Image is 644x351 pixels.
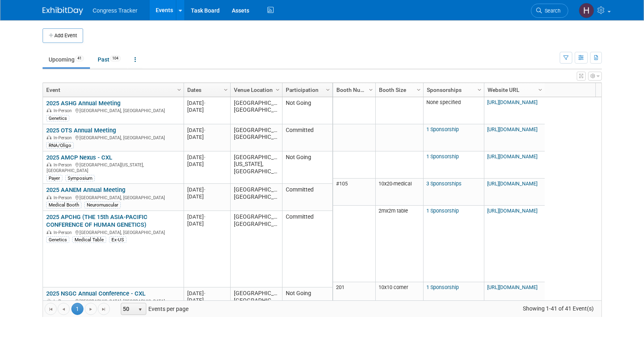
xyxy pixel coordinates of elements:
td: Not Going [282,151,332,184]
div: Ex-US [109,236,126,243]
div: [DATE] [187,134,227,140]
a: [URL][DOMAIN_NAME] [487,153,537,160]
div: [GEOGRAPHIC_DATA][US_STATE], [GEOGRAPHIC_DATA] [46,161,180,173]
a: Booth Size [379,83,418,97]
div: [DATE] [187,154,227,161]
div: Genetics [46,236,69,243]
a: [URL][DOMAIN_NAME] [487,208,537,214]
span: In-Person [53,195,74,200]
div: [DATE] [187,213,227,220]
td: [GEOGRAPHIC_DATA], [GEOGRAPHIC_DATA] [230,287,282,315]
td: Not Going [282,287,332,315]
a: Event [46,83,178,97]
a: 1 Sponsorship [426,208,459,214]
a: Participation [286,83,327,97]
span: Go to the last page [101,306,107,313]
div: Medical Table [72,236,106,243]
span: In-Person [53,299,74,304]
span: 104 [110,55,121,62]
span: Column Settings [368,87,374,93]
a: Column Settings [366,83,375,95]
span: 41 [75,55,84,62]
div: Payer [46,175,62,181]
span: - [204,214,205,220]
span: Column Settings [537,87,543,93]
a: 2025 AANEM Annual Meeting [46,186,125,194]
a: Go to the next page [85,303,97,315]
a: [URL][DOMAIN_NAME] [487,181,537,187]
a: Go to the previous page [58,303,70,315]
a: Sponsorships [427,83,479,97]
img: In-Person Event [47,299,51,303]
span: Go to the next page [88,306,94,313]
a: Dates [187,83,225,97]
a: 1 Sponsorship [426,284,459,290]
td: Committed [282,211,332,287]
span: Column Settings [325,87,331,93]
div: [DATE] [187,220,227,227]
a: Column Settings [273,83,282,95]
div: Genetics [46,115,69,121]
a: Go to the first page [45,303,57,315]
span: select [137,306,143,313]
span: Events per page [110,303,197,315]
td: [GEOGRAPHIC_DATA], [GEOGRAPHIC_DATA] [230,124,282,151]
div: [DATE] [187,161,227,168]
span: 50 [121,303,135,315]
td: 2mx2m table [375,206,423,282]
img: In-Person Event [47,108,51,112]
span: Go to the first page [47,306,54,313]
a: Past104 [92,52,127,67]
div: [DATE] [187,106,227,113]
img: In-Person Event [47,135,51,139]
img: In-Person Event [47,162,51,166]
div: [GEOGRAPHIC_DATA], [GEOGRAPHIC_DATA] [46,107,180,114]
a: Column Settings [475,83,484,95]
a: 2025 OTS Annual Meeting [46,127,116,134]
a: Go to the last page [98,303,110,315]
span: None specified [426,99,461,105]
td: [GEOGRAPHIC_DATA], [GEOGRAPHIC_DATA] [230,97,282,124]
span: In-Person [53,108,74,113]
span: Search [542,8,561,14]
span: Column Settings [476,87,483,93]
span: In-Person [53,162,74,168]
div: [DATE] [187,127,227,134]
span: - [204,154,205,160]
a: Column Settings [414,83,423,95]
div: [GEOGRAPHIC_DATA], [GEOGRAPHIC_DATA] [46,194,180,201]
div: RNA/Oligo [46,142,74,149]
a: 2025 NSGC Annual Conference - CXL [46,290,145,297]
span: Column Settings [223,87,229,93]
span: Column Settings [415,87,422,93]
span: In-Person [53,135,74,140]
a: [URL][DOMAIN_NAME] [487,126,537,132]
a: Website URL [488,83,539,97]
span: Congress Tracker [93,7,137,14]
td: Committed [282,124,332,151]
td: [GEOGRAPHIC_DATA], [GEOGRAPHIC_DATA] [230,184,282,211]
span: - [204,127,205,133]
td: 10x10 corner [375,282,423,309]
button: Add Event [43,28,83,43]
div: [DATE] [187,290,227,297]
img: In-Person Event [47,230,51,234]
span: Go to the previous page [60,306,67,313]
img: ExhibitDay [43,7,83,15]
a: Search [531,4,568,18]
div: [DATE] [187,100,227,106]
a: 3 Sponsorships [426,181,462,187]
td: Not Going [282,97,332,124]
div: [GEOGRAPHIC_DATA], [GEOGRAPHIC_DATA] [46,229,180,236]
a: 2025 APCHG (THE 15th ASIA-PACIFIC CONFERENCE OF HUMAN GENETICS) [46,213,148,228]
a: Column Settings [175,83,184,95]
span: Column Settings [176,87,182,93]
a: Upcoming41 [43,52,90,67]
span: Showing 1-41 of 41 Event(s) [515,303,601,314]
span: - [204,290,205,296]
a: [URL][DOMAIN_NAME] [487,284,537,290]
a: Column Settings [536,83,545,95]
span: In-Person [53,230,74,235]
td: [GEOGRAPHIC_DATA], [GEOGRAPHIC_DATA] [230,211,282,287]
img: In-Person Event [47,195,51,199]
